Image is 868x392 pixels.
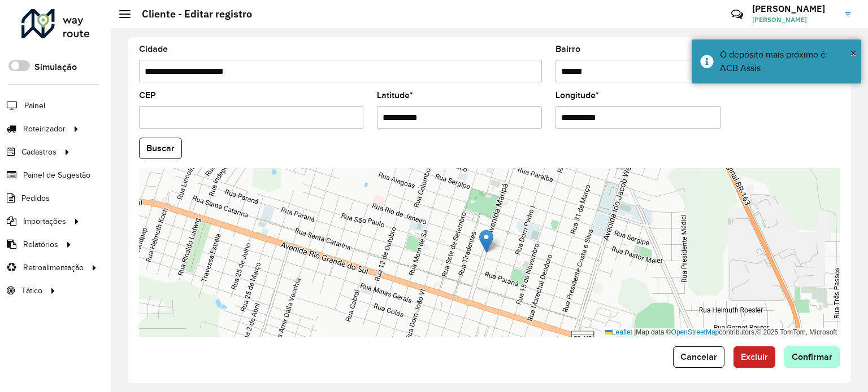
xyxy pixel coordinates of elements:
[479,230,493,253] img: Marker
[792,352,832,362] span: Confirmar
[673,346,724,368] button: Cancelar
[377,89,413,102] label: Latitude
[741,352,768,362] span: Excluir
[671,328,719,336] a: OpenStreetMap
[131,8,252,20] h2: Cliente - Editar registro
[752,3,837,14] h3: [PERSON_NAME]
[139,138,182,159] button: Buscar
[139,89,156,102] label: CEP
[602,328,840,337] div: Map data © contributors,© 2025 TomTom, Microsoft
[21,285,42,297] span: Tático
[555,42,580,56] label: Bairro
[720,48,853,75] div: O depósito mais próximo é: ACB Assis
[850,47,856,59] span: ×
[23,215,66,227] span: Importações
[23,239,58,250] span: Relatórios
[680,352,717,362] span: Cancelar
[605,328,632,336] a: Leaflet
[734,346,775,368] button: Excluir
[725,2,749,27] a: Contato Rápido
[555,89,599,102] label: Longitude
[850,45,856,61] button: Close
[23,123,66,135] span: Roteirizador
[752,15,837,25] span: [PERSON_NAME]
[784,346,840,368] button: Confirmar
[24,100,45,112] span: Painel
[21,192,50,204] span: Pedidos
[23,169,90,181] span: Painel de Sugestão
[34,60,77,74] label: Simulação
[634,328,636,336] span: |
[23,262,84,274] span: Retroalimentação
[139,42,168,56] label: Cidade
[21,146,57,158] span: Cadastros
